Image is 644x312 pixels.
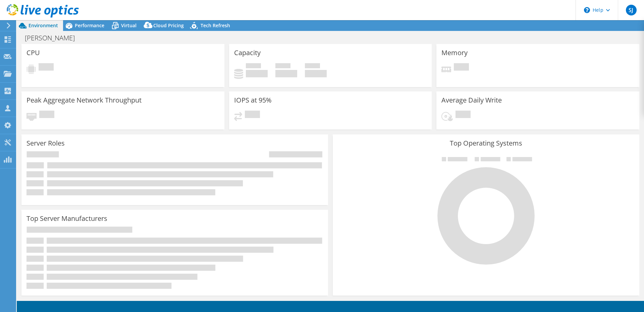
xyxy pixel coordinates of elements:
span: Pending [455,111,471,120]
span: Pending [39,111,54,120]
span: Cloud Pricing [153,22,184,29]
span: Performance [75,22,104,29]
h3: Capacity [234,49,261,56]
span: SJ [626,5,637,15]
h4: 0 GiB [246,70,268,77]
span: Virtual [121,22,137,29]
h3: IOPS at 95% [234,96,272,104]
h1: [PERSON_NAME] [22,34,85,42]
h3: Server Roles [26,140,65,147]
span: Used [246,63,261,70]
span: Pending [39,63,54,72]
h4: 0 GiB [275,70,297,77]
h3: Top Operating Systems [338,140,634,147]
h4: 0 GiB [305,70,327,77]
h3: Top Server Manufacturers [26,215,107,222]
h3: Peak Aggregate Network Throughput [26,96,142,104]
h3: Average Daily Write [441,96,502,104]
svg: \n [584,7,590,13]
span: Tech Refresh [201,22,230,29]
span: Free [275,63,290,70]
span: Total [305,63,320,70]
span: Pending [245,111,260,120]
h3: Memory [441,49,468,56]
h3: CPU [26,49,40,56]
span: Environment [29,22,58,29]
span: Pending [454,63,469,72]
